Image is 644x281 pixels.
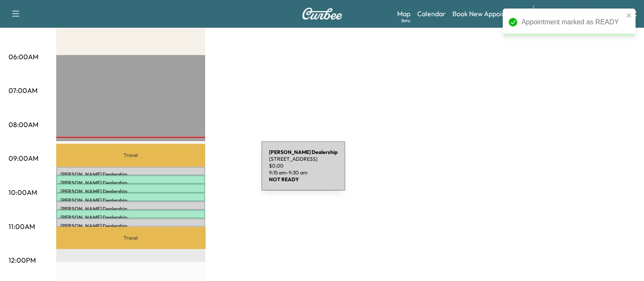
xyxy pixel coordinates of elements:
[56,144,205,167] p: Travel
[521,17,624,27] div: Appointment marked as READY
[9,187,37,197] p: 10:00AM
[302,8,343,20] img: Curbee Logo
[60,188,201,195] p: [PERSON_NAME] Dealership
[60,206,201,212] p: [PERSON_NAME] Dealership
[417,9,446,19] a: Calendar
[60,171,201,178] p: [PERSON_NAME] Dealership
[60,180,201,186] p: [PERSON_NAME] Dealership
[60,214,201,221] p: [PERSON_NAME] Dealership
[60,197,201,204] p: [PERSON_NAME] Dealership
[9,255,36,265] p: 12:00PM
[9,85,37,96] p: 07:00AM
[9,153,38,163] p: 09:00AM
[9,119,38,130] p: 08:00AM
[9,52,38,62] p: 06:00AM
[60,223,201,229] p: [PERSON_NAME] Dealership
[9,221,35,232] p: 11:00AM
[56,227,205,249] p: Travel
[452,9,524,19] a: Book New Appointment
[401,17,410,24] div: Beta
[397,9,410,19] a: MapBeta
[626,12,632,19] button: close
